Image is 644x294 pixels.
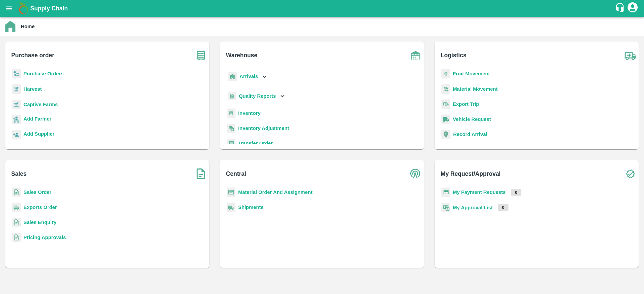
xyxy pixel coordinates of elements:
[12,203,21,212] img: shipments
[23,235,66,240] a: Pricing Approvals
[23,131,54,137] b: Add Supplier
[12,115,21,125] img: farmer
[622,47,639,64] img: truck
[228,92,236,100] img: qualityReport
[238,111,261,116] a: Inventory
[622,165,639,182] img: check
[227,124,235,133] img: inventory
[239,74,258,79] b: Arrivals
[12,188,21,197] img: sales
[615,2,627,14] div: customer-support
[441,99,450,109] img: delivery
[228,72,237,81] img: whArrival
[193,165,209,182] img: soSales
[511,189,522,196] p: 0
[21,24,35,29] b: Home
[23,71,64,76] a: Purchase Orders
[227,69,268,84] div: Arrivals
[12,130,21,140] img: supplier
[12,69,21,79] img: reciept
[23,86,42,92] a: Harvest
[227,188,235,197] img: centralMaterial
[441,84,450,94] img: material
[441,115,450,124] img: vehicle
[227,108,235,118] img: whInventory
[23,190,51,195] a: Sales Order
[23,116,51,122] b: Add Farmer
[441,51,467,60] b: Logistics
[238,141,273,146] a: Transfer Order
[23,205,57,210] a: Exports Order
[627,1,639,15] div: account of current user
[23,102,58,107] a: Captive Farms
[453,205,493,210] a: My Approval List
[453,71,490,76] a: Fruit Movement
[227,89,286,103] div: Quality Reports
[238,205,264,210] a: Shipments
[407,165,424,182] img: central
[226,51,258,60] b: Warehouse
[12,233,21,242] img: sales
[238,126,289,131] a: Inventory Adjustment
[453,86,498,92] a: Material Movement
[30,4,615,13] a: Supply Chain
[441,188,450,197] img: payment
[11,51,54,60] b: Purchase order
[453,101,479,107] a: Export Trip
[227,139,235,148] img: whTransfer
[12,218,21,227] img: sales
[12,99,21,109] img: harvest
[23,115,51,124] a: Add Farmer
[227,203,235,212] img: shipments
[441,203,450,213] img: approval
[5,21,15,32] img: home
[239,93,276,99] b: Quality Reports
[12,84,21,94] img: harvest
[441,69,450,79] img: fruit
[30,5,68,12] b: Supply Chain
[11,169,27,178] b: Sales
[453,132,487,137] a: Record Arrival
[1,1,17,16] button: open drawer
[23,220,56,225] a: Sales Enquiry
[441,169,501,178] b: My Request/Approval
[226,169,246,178] b: Central
[498,204,508,211] p: 0
[17,2,30,15] img: logo
[238,190,313,195] a: Material Order And Assignment
[23,130,54,139] a: Add Supplier
[441,130,450,139] img: recordArrival
[453,190,506,195] a: My Payment Requests
[407,47,424,64] img: warehouse
[193,47,209,64] img: purchase
[453,117,491,122] a: Vehicle Request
